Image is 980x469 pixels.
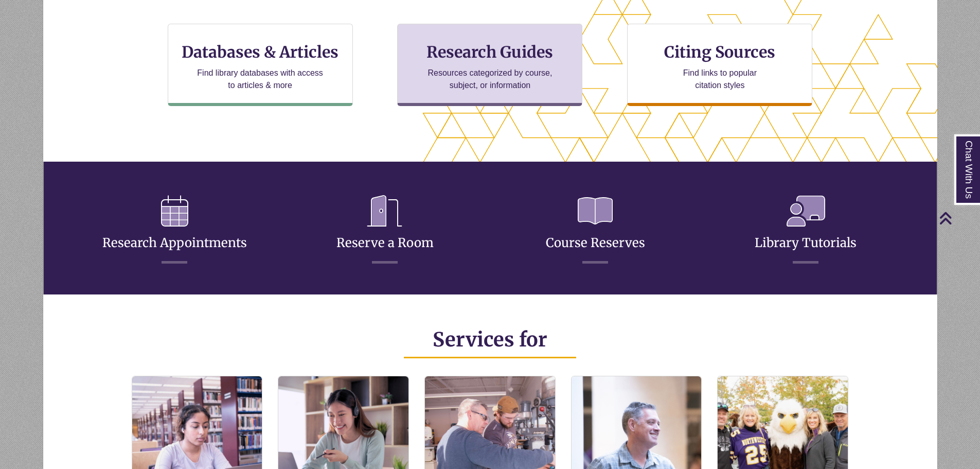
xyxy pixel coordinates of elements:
p: Resources categorized by course, subject, or information [423,67,557,92]
span: Services for [433,327,547,352]
h3: Research Guides [406,42,574,62]
a: Back to Top [939,211,977,225]
a: Library Tutorials [755,210,857,251]
p: Find links to popular citation styles [670,67,770,92]
a: Databases & Articles Find library databases with access to articles & more [168,24,353,106]
h3: Citing Sources [657,42,783,62]
a: Research Appointments [102,210,247,251]
a: Reserve a Room [336,210,434,251]
a: Citing Sources Find links to popular citation styles [627,24,812,106]
h3: Databases & Articles [176,42,344,62]
a: Research Guides Resources categorized by course, subject, or information [397,24,582,106]
p: Find library databases with access to articles & more [193,67,327,92]
a: Course Reserves [546,210,645,251]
